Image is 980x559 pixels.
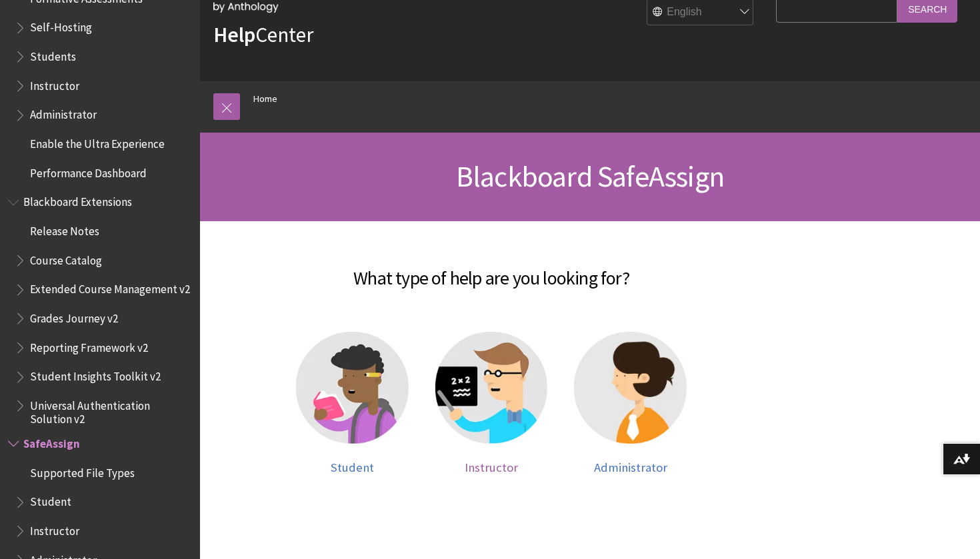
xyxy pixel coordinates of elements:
[574,332,687,444] img: Administrator help
[30,75,79,93] span: Instructor
[30,162,147,180] span: Performance Dashboard
[296,332,409,475] a: Student help Student
[30,133,165,151] span: Enable the Ultra Experience
[30,394,191,426] span: Universal Authentication Solution v2
[213,248,769,292] h2: What type of help are you looking for?
[30,279,190,296] span: Extended Course Management v2
[23,191,132,209] span: Blackboard Extensions
[30,220,99,238] span: Release Notes
[23,432,80,450] span: SafeAssign
[30,104,97,122] span: Administrator
[253,91,277,107] a: Home
[30,520,79,538] span: Instructor
[435,332,548,475] a: Instructor help Instructor
[30,17,92,35] span: Self-Hosting
[8,191,192,426] nav: Book outline for Blackboard Extensions
[30,366,161,384] span: Student Insights Toolkit v2
[296,332,409,444] img: Student help
[30,336,148,354] span: Reporting Framework v2
[213,21,255,48] strong: Help
[331,460,374,475] span: Student
[30,462,135,480] span: Supported File Types
[30,249,102,267] span: Course Catalog
[594,460,667,475] span: Administrator
[456,158,724,195] span: Blackboard SafeAssign
[213,21,313,48] a: HelpCenter
[435,332,548,444] img: Instructor help
[30,491,71,509] span: Student
[574,332,687,475] a: Administrator help Administrator
[30,45,76,63] span: Students
[465,460,518,475] span: Instructor
[30,307,118,325] span: Grades Journey v2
